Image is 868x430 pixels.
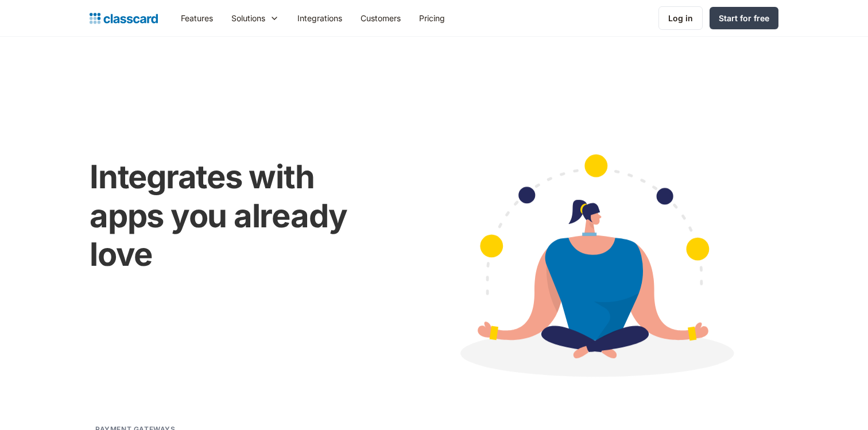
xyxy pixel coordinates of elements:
div: Solutions [222,5,288,31]
a: Log in [658,6,703,30]
a: Customers [351,5,410,31]
a: Integrations [288,5,351,31]
h1: Integrates with apps you already love [90,158,387,274]
a: home [90,10,158,26]
a: Features [172,5,222,31]
div: Start for free [719,12,769,24]
a: Start for free [710,7,778,29]
img: Cartoon image showing connected apps [410,132,778,408]
a: Pricing [410,5,454,31]
div: Solutions [231,12,265,24]
div: Log in [668,12,693,24]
